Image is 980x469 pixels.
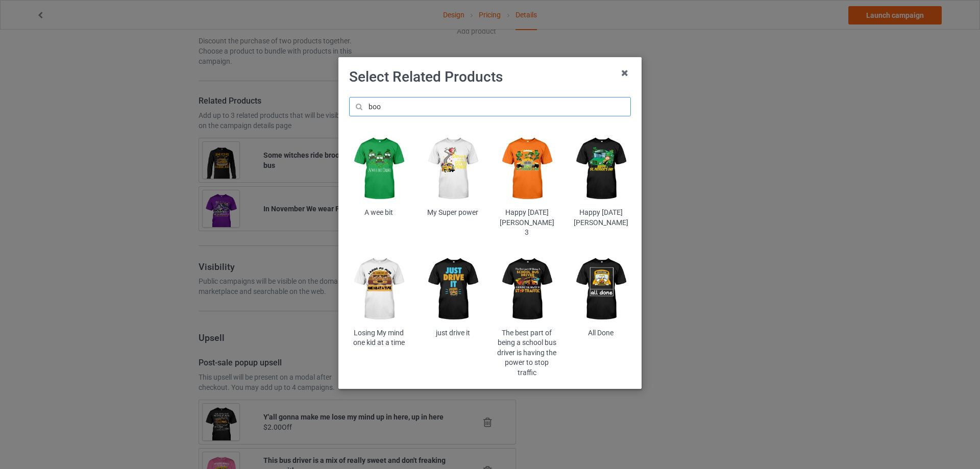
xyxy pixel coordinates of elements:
h1: Select Related Products [349,68,631,86]
div: The best part of being a school bus driver is having the power to stop traffic [497,328,557,378]
div: A wee bit [349,208,409,218]
div: Happy [DATE][PERSON_NAME] 3 [497,208,557,238]
div: All Done [571,328,631,338]
div: just drive it [423,328,483,338]
div: Losing My mind one kid at a time [349,328,409,348]
div: Happy [DATE][PERSON_NAME] [571,208,631,228]
div: My Super power [423,208,483,218]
